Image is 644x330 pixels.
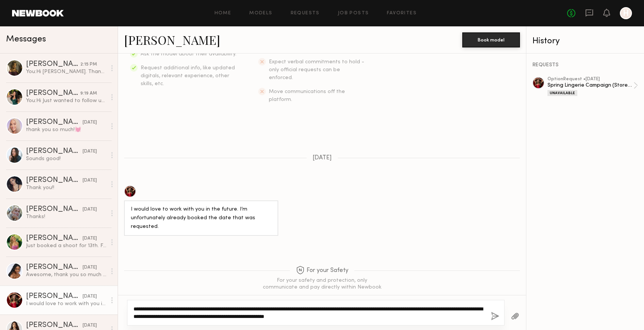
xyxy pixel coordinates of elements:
[26,90,80,97] div: [PERSON_NAME]
[26,119,83,126] div: [PERSON_NAME]
[83,206,97,213] div: [DATE]
[338,11,369,16] a: Job Posts
[80,61,97,68] div: 2:15 PM
[269,89,345,102] span: Move communications off the platform.
[26,300,106,307] div: I would love to work with you in the future. I’m unfortunately already booked the date that was r...
[26,68,106,75] div: You: Hi [PERSON_NAME]. Thank you for letting us know. We will keep you in mind for future shoots....
[215,11,232,16] a: Home
[26,271,106,278] div: Awesome, thank you so much for that clarification!
[291,11,320,16] a: Requests
[83,119,97,126] div: [DATE]
[83,235,97,242] div: [DATE]
[141,66,235,86] span: Request additional info, like updated digitals, relevant experience, other skills, etc.
[83,148,97,155] div: [DATE]
[387,11,417,16] a: Favorites
[547,77,638,96] a: optionRequest •[DATE]Spring Lingerie Campaign (Stores, Social Media, Online)Unavailable
[26,155,106,162] div: Sounds good!
[547,90,577,96] div: Unavailable
[26,97,106,104] div: You: Hi Just wanted to follow up on your availability for [DATE].
[83,177,97,184] div: [DATE]
[249,11,272,16] a: Models
[6,35,46,44] span: Messages
[124,32,220,48] a: [PERSON_NAME]
[26,177,83,184] div: [PERSON_NAME]
[620,7,632,19] a: H
[532,37,638,46] div: History
[80,90,97,97] div: 9:19 AM
[26,235,83,242] div: [PERSON_NAME]
[547,77,633,82] div: option Request • [DATE]
[26,213,106,220] div: Thanks!
[26,242,106,249] div: Just booked a shoot for 13th. Free 14-18
[269,60,364,80] span: Expect verbal commitments to hold - only official requests can be enforced.
[26,61,80,68] div: [PERSON_NAME]
[83,264,97,271] div: [DATE]
[141,52,236,57] span: Ask the model about their availability.
[26,206,83,213] div: [PERSON_NAME]
[131,205,271,231] div: I would love to work with you in the future. I’m unfortunately already booked the date that was r...
[462,32,520,47] button: Book model
[83,322,97,329] div: [DATE]
[532,63,638,68] div: REQUESTS
[26,322,83,329] div: [PERSON_NAME]
[313,155,332,161] span: [DATE]
[462,36,520,43] a: Book model
[547,82,633,89] div: Spring Lingerie Campaign (Stores, Social Media, Online)
[26,148,83,155] div: [PERSON_NAME]
[83,293,97,300] div: [DATE]
[26,293,83,300] div: [PERSON_NAME]
[26,184,106,191] div: Thank you!!
[26,126,106,133] div: thank you so much!💓
[26,264,83,271] div: [PERSON_NAME]
[296,266,348,275] span: For your Safety
[262,277,382,291] div: For your safety and protection, only communicate and pay directly within Newbook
